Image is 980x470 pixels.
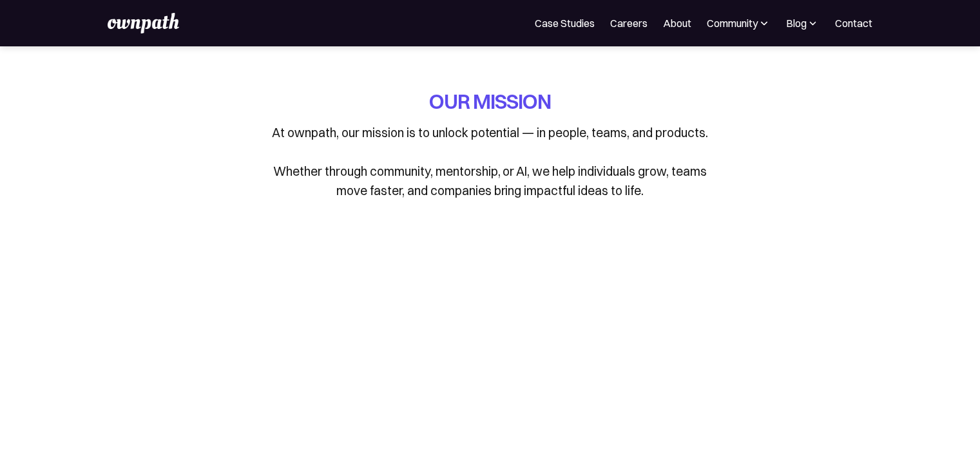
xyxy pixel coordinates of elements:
a: Contact [835,15,872,31]
a: About [663,15,691,31]
a: Careers [610,15,648,31]
p: At ownpath, our mission is to unlock potential — in people, teams, and products. Whether through ... [265,123,716,200]
div: Community [707,15,771,31]
div: Blog [786,15,820,31]
div: Blog [786,15,807,31]
a: Case Studies [535,15,595,31]
h1: OUR MISSION [429,88,551,115]
div: Community [707,15,758,31]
